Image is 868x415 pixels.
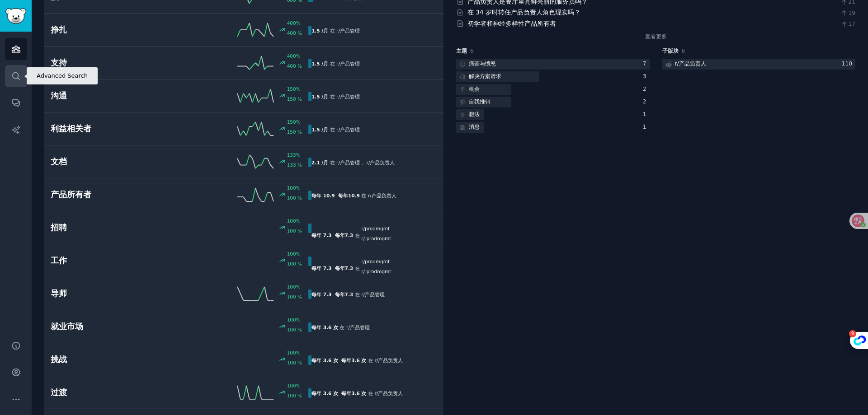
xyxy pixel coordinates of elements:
font: 每年7.3 [335,292,354,297]
font: 在 [330,127,335,132]
font: % [296,53,301,59]
font: 在 [355,266,360,271]
font: 产品负责人 [378,358,403,363]
a: 导师100%100 %每年 7.3 每年7.3在 r/产品管理 [44,277,443,310]
font: 1.5 /月 [311,94,328,99]
font: 在 [330,28,335,33]
a: r/产品负责人110 [662,59,856,70]
font: 每年 7.3 [311,233,353,238]
font: 100 [287,294,296,299]
font: r/ [361,292,365,297]
font: % [296,383,301,388]
font: 每年7.3 [335,266,354,271]
font: 每年10.9 [338,193,360,198]
font: 每年3.6 次 [341,391,366,396]
font: prodmgmt [365,226,390,231]
font: 解决方案请求 [469,73,501,79]
a: 机会2 [456,84,650,95]
font: 产品负责人 [679,61,706,67]
font: 产品管理 [340,28,360,33]
font: 每年 7.3 [311,292,353,297]
font: 400 [287,20,296,26]
font: 150 [287,119,296,125]
a: 自我推销2 [456,97,650,108]
font: 每年 3.6 次 [311,358,367,363]
font: r/ [346,325,350,330]
font: % [297,96,302,102]
font: 1.5 /月 [311,127,328,132]
font: 支持 [51,58,67,67]
font: 招聘 [51,223,67,232]
font: r/ [361,236,365,241]
font: 利益相关者 [51,124,91,133]
a: 解决方案请求3 [456,71,650,83]
font: r/ [375,358,378,363]
font: 就业市场 [51,322,83,331]
a: 工作100%100 %每年 7.3 每年7.3在 r/prodmgmtr/ prodmgmt [44,244,443,277]
font: 100 [287,284,296,289]
font: % [297,261,302,266]
a: 挣扎400%400 %1.5 /月在 r/产品管理 [44,14,443,47]
img: GummySearch 徽标 [5,8,26,24]
font: 产品管理 [340,61,360,66]
font: 在 [330,160,335,165]
font: % [297,228,302,233]
font: 133 [287,162,296,168]
font: 2 [643,98,646,105]
font: 每年 7.3 [311,266,353,271]
font: 想法 [469,111,480,117]
a: 沟通150%150 %1.5 /月在 r/产品管理 [44,79,443,112]
font: r/ [336,127,340,132]
font: ， [360,160,365,165]
font: 在 [368,358,373,363]
font: 每年3.6 次 [341,358,366,363]
font: 产品管理 [340,160,360,165]
font: 150 [287,129,296,135]
font: 6 [682,48,685,54]
font: 7 [643,61,646,67]
font: 挣扎 [51,25,67,34]
a: 挑战100%100 %每年 3.6 次 每年3.6 次在 r/产品负责人 [44,343,443,376]
font: 每年 3.6 次 [311,391,367,396]
font: 文档 [51,157,67,166]
font: 100 [287,317,296,322]
font: 每年 10.9 [311,193,360,198]
font: 100 [287,350,296,355]
font: % [297,162,302,168]
font: % [297,393,302,398]
font: 17 [848,21,855,27]
font: 400 [287,30,296,36]
font: prodmgmt [366,236,391,241]
font: 400 [287,63,296,69]
a: 初学者和神经多样性产品所有者 [467,20,556,27]
font: 产品负责人 [378,391,403,396]
font: 子版块 [662,48,679,54]
font: 挑战 [51,355,67,364]
font: 100 [287,195,296,201]
font: % [297,327,302,332]
font: % [297,63,302,69]
font: 100 [287,393,296,398]
font: 导师 [51,289,67,298]
font: % [296,86,301,92]
a: 支持400%400 %1.5 /月在 r/产品管理 [44,47,443,79]
a: 利益相关者150%150 %1.5 /月在 r/产品管理 [44,112,443,145]
a: 查看更多 [645,33,667,41]
font: 产品管理 [365,292,385,297]
font: 100 [287,261,296,266]
font: 在 [355,233,360,238]
font: 过渡 [51,388,67,397]
font: % [297,195,302,201]
a: 过渡100%100 %每年 3.6 次 每年3.6 次在 r/产品负责人 [44,376,443,409]
font: 133 [287,152,296,158]
font: % [297,360,302,365]
font: 100 [287,228,296,233]
font: 100 [287,218,296,224]
font: 在 [330,61,335,66]
font: 在 [340,325,344,330]
font: r/ [361,269,365,274]
font: 每年 3.6 次 [311,325,338,330]
a: 想法1 [456,109,650,121]
font: % [297,294,302,299]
